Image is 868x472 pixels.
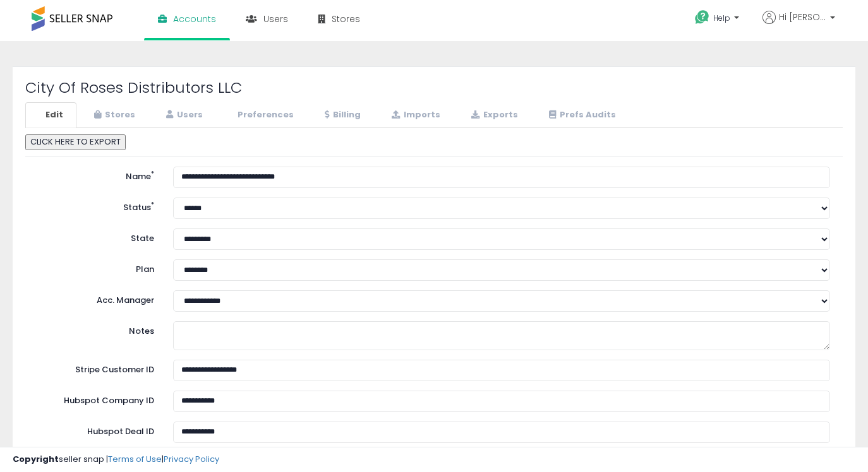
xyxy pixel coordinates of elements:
[28,321,164,338] label: Notes
[13,453,59,465] strong: Copyright
[533,102,629,128] a: Prefs Audits
[78,102,148,128] a: Stores
[164,453,219,465] a: Privacy Policy
[779,11,826,23] span: Hi [PERSON_NAME]
[28,198,164,214] label: Status
[375,102,454,128] a: Imports
[25,134,126,150] button: CLICK HERE TO EXPORT
[28,228,164,245] label: State
[13,454,219,466] div: seller snap | |
[28,290,164,307] label: Acc. Manager
[217,102,307,128] a: Preferences
[28,167,164,183] label: Name
[28,259,164,276] label: Plan
[763,11,835,39] a: Hi [PERSON_NAME]
[173,13,216,25] span: Accounts
[25,80,843,96] h2: City Of Roses Distributors LLC
[28,360,164,376] label: Stripe Customer ID
[332,13,360,25] span: Stores
[28,422,164,438] label: Hubspot Deal ID
[694,9,710,25] i: Get Help
[308,102,374,128] a: Billing
[25,102,76,128] a: Edit
[150,102,216,128] a: Users
[455,102,531,128] a: Exports
[263,13,288,25] span: Users
[713,13,730,23] span: Help
[28,391,164,407] label: Hubspot Company ID
[108,453,162,465] a: Terms of Use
